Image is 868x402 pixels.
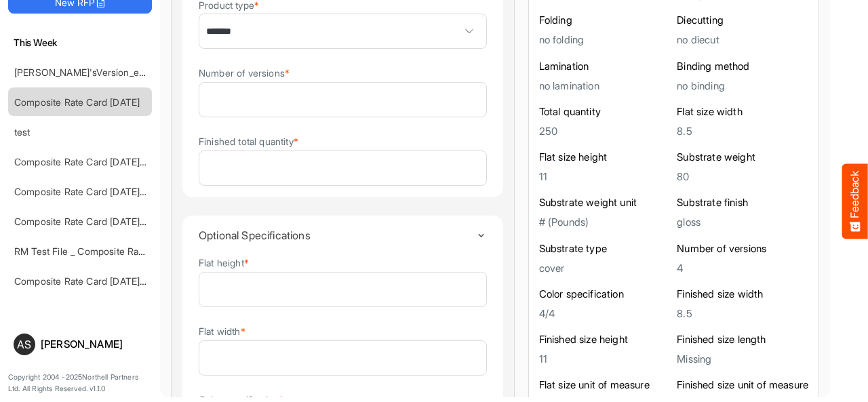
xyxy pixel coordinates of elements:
h5: no diecut [677,34,808,45]
h4: Optional Specifications [199,229,476,241]
h6: Substrate finish [677,196,808,209]
h5: 11 [539,171,671,182]
label: Number of versions [199,68,290,78]
span: AS [17,339,31,350]
a: [PERSON_NAME]'sVersion_e2e-test-file_20250604_111803 [14,66,269,78]
a: test [14,126,31,138]
span: Tell us what you think [62,87,183,102]
h6: Color specification [539,287,671,301]
h6: Flat size height [539,150,671,164]
h6: This Week [8,35,152,50]
h6: Substrate type [539,241,671,255]
h5: 8.5 [677,308,808,319]
div: [PERSON_NAME] [41,339,146,349]
label: Finished total quantity [199,136,298,146]
span: Like something or not? [60,199,175,212]
button: Feedback [842,163,868,239]
p: Copyright 2004 - 2025 Northell Partners Ltd. All Rights Reserved. v 1.1.0 [8,371,152,395]
h6: Lamination [539,59,671,73]
h6: Finished size unit of measure [677,378,808,392]
span: I have an idea [60,233,131,246]
h6: Number of versions [677,241,808,255]
h5: Missing [677,353,808,365]
h6: Finished size length [677,333,808,346]
a: Composite Rate Card [DATE]_smaller [14,216,175,227]
summary: Toggle content [199,216,487,255]
h6: Finished size height [539,333,671,346]
h6: Diecutting [677,14,808,27]
a: Composite Rate Card [DATE]_smaller [14,275,175,287]
h6: Total quantity [539,105,671,119]
a: Composite Rate Card [DATE]_smaller [14,186,175,197]
label: Flat height [199,258,249,268]
span:  [100,27,140,61]
h6: Binding method [677,59,808,73]
a: Composite Rate Card [DATE]_smaller [14,156,175,167]
a: Composite Rate Card [DATE] [14,96,140,108]
h6: Substrate weight [677,150,808,164]
h6: Finished size width [677,287,808,301]
h5: 4/4 [539,308,671,319]
h5: 8.5 [677,125,808,137]
h5: # (Pounds) [539,216,671,228]
span: What kind of feedback do you have? [42,164,203,175]
h6: Flat size unit of measure [539,378,671,392]
h5: no folding [539,34,671,45]
span: Want to discuss? [60,106,135,117]
h5: 250 [539,125,671,137]
h5: no binding [677,79,808,91]
h5: no lamination [539,79,671,91]
a: RM Test File _ Composite Rate Card [DATE] [14,245,203,257]
h5: gloss [677,216,808,228]
h6: Folding [539,14,671,27]
h5: 4 [677,262,808,273]
label: Flat width [199,326,245,336]
h5: 11 [539,353,671,365]
h6: Flat size width [677,105,808,119]
a: Contact us [136,106,184,117]
h5: cover [539,262,671,273]
h5: 80 [677,171,808,182]
h6: Substrate weight unit [539,196,671,209]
